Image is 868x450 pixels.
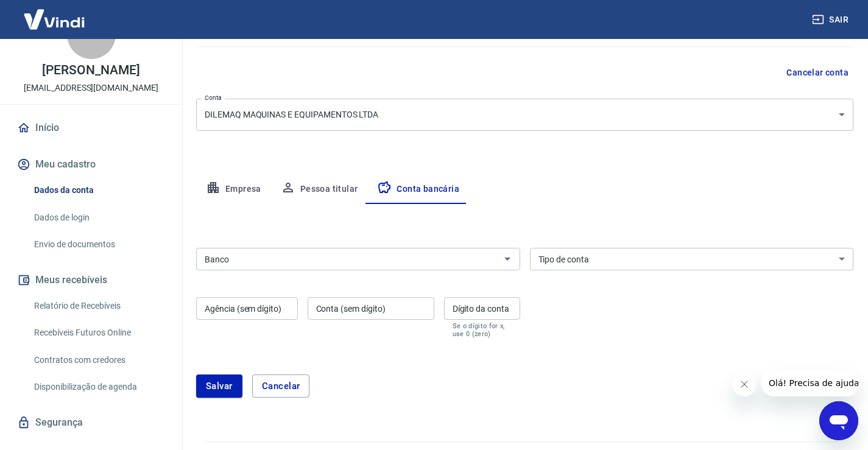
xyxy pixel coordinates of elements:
[782,62,853,84] button: Cancelar conta
[15,409,168,436] a: Segurança
[205,93,222,102] label: Conta
[7,9,102,18] span: Olá! Precisa de ajuda?
[29,374,168,399] a: Disponibilização de agenda
[29,348,168,373] a: Contratos com credores
[252,374,310,398] button: Cancelar
[453,322,512,338] p: Se o dígito for x, use 0 (zero)
[196,99,853,131] div: DILEMAQ MAQUINAS E EQUIPAMENTOS LTDA
[29,320,168,345] a: Recebíveis Futuros Online
[196,175,271,204] button: Empresa
[15,114,168,141] a: Início
[42,64,139,77] p: [PERSON_NAME]
[29,232,168,257] a: Envio de documentos
[15,1,94,38] img: Vindi
[761,370,858,396] iframe: Mensagem da empresa
[271,175,368,204] button: Pessoa titular
[810,9,853,31] button: Sair
[29,205,168,230] a: Dados de login
[24,82,158,94] p: [EMAIL_ADDRESS][DOMAIN_NAME]
[819,401,858,440] iframe: Botão para abrir a janela de mensagens
[732,372,757,396] iframe: Fechar mensagem
[196,374,242,398] button: Salvar
[29,178,168,203] a: Dados da conta
[499,250,516,267] button: Abrir
[367,175,469,204] button: Conta bancária
[29,294,168,318] a: Relatório de Recebíveis
[15,267,168,294] button: Meus recebíveis
[15,151,168,178] button: Meu cadastro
